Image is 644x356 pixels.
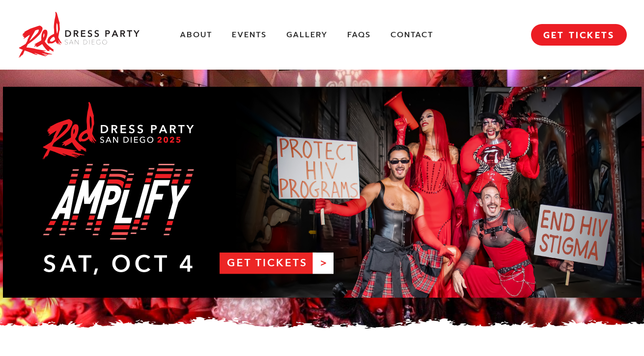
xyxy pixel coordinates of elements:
[347,30,371,40] a: FAQs
[18,10,140,60] img: Red Dress Party San Diego
[232,30,267,40] a: Events
[180,30,212,40] a: About
[286,30,328,40] a: Gallery
[531,24,627,46] a: GET TICKETS
[391,30,433,40] a: Contact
